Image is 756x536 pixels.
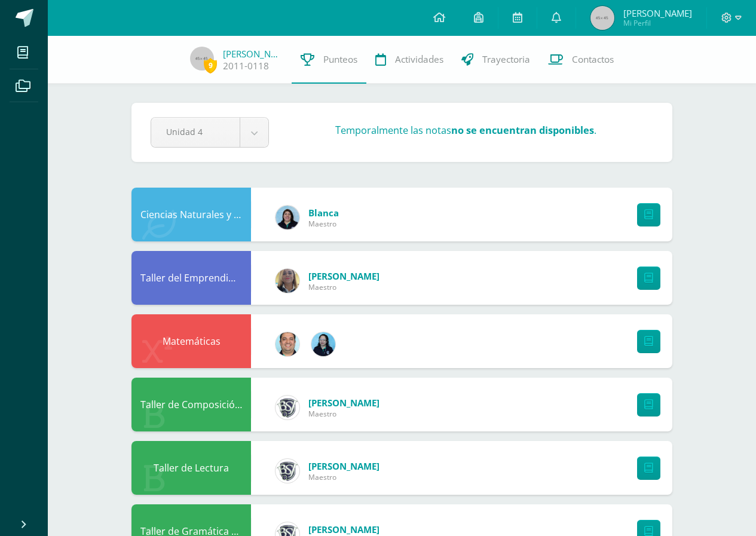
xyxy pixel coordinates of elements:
span: Actividades [395,53,443,66]
span: Maestro [308,409,379,419]
img: 332fbdfa08b06637aa495b36705a9765.png [276,332,299,356]
div: Taller de Lectura [131,441,251,495]
img: ff9f30dcd6caddab7c2690c5a2c78218.png [276,396,299,419]
img: ed95eabce992783372cd1b1830771598.png [311,332,335,356]
img: c96224e79309de7917ae934cbb5c0b01.png [276,269,299,293]
span: Unidad 4 [166,118,225,146]
span: 9 [204,58,217,73]
span: Trayectoria [482,53,530,66]
div: Matemáticas [131,314,251,368]
strong: no se encuentran disponibles [451,124,594,137]
img: ff9f30dcd6caddab7c2690c5a2c78218.png [276,459,299,483]
span: [PERSON_NAME] [623,7,692,19]
span: Mi Perfil [623,18,692,28]
img: 6df1b4a1ab8e0111982930b53d21c0fa.png [276,206,299,229]
a: [PERSON_NAME] [308,523,379,535]
a: Contactos [539,36,623,84]
a: Blanca [308,207,339,219]
div: Taller del Emprendimiento [131,251,251,305]
a: Punteos [292,36,366,84]
img: 45x45 [590,6,614,30]
h3: Temporalmente las notas . [335,124,596,137]
a: Trayectoria [452,36,539,84]
div: Taller de Composición y Redacción [131,378,251,431]
img: 45x45 [190,47,214,71]
span: Maestro [308,282,379,292]
a: [PERSON_NAME] [308,460,379,472]
a: [PERSON_NAME] [308,270,379,282]
span: Maestro [308,219,339,229]
a: [PERSON_NAME] [223,48,283,60]
a: [PERSON_NAME] [308,397,379,409]
span: Contactos [572,53,614,66]
a: Actividades [366,36,452,84]
span: Punteos [323,53,357,66]
span: Maestro [308,472,379,482]
a: Unidad 4 [151,118,268,147]
a: 2011-0118 [223,60,269,72]
div: Ciencias Naturales y Lab [131,188,251,241]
